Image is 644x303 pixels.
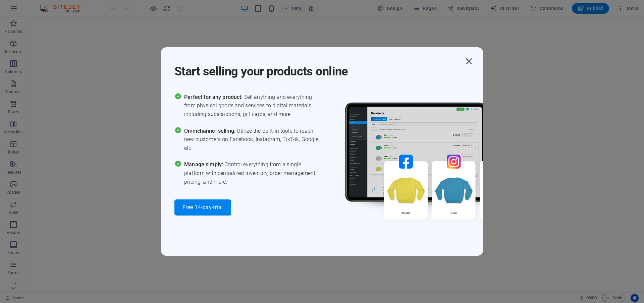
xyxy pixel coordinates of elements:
span: Control everything from a single platform with centralized inventory, order management, pricing, ... [184,160,322,186]
button: Free 14-day-trial [174,199,231,216]
img: promo_image.png [334,93,535,239]
span: Omnichannel selling: [184,128,237,134]
span: Perfect for any product: [184,94,244,100]
span: Sell anything and everything from physical goods and services to digital materials including subs... [184,93,322,119]
span: Free 14-day-trial [182,205,223,210]
h1: Start selling your products online [174,55,463,79]
span: Manage simply: [184,161,224,168]
span: Utilize the built-in tools to reach new customers on Facebook, Instagram, TikTok, Google, etc. [184,127,322,153]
